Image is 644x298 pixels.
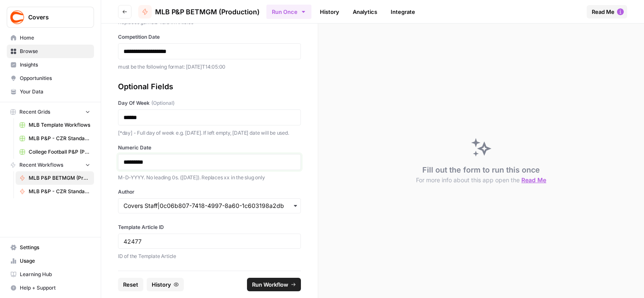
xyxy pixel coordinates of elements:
[7,159,94,171] button: Recent Workflows
[348,5,382,19] a: Analytics
[118,99,301,107] label: Day Of Week
[118,188,301,196] label: Author
[20,74,90,82] span: Opportunities
[20,284,90,292] span: Help + Support
[7,7,94,28] button: Workspace: Covers
[118,252,301,261] p: ID of the Template Article
[29,121,90,129] span: MLB Template Workflows
[118,81,301,93] div: Optional Fields
[123,280,138,289] span: Reset
[151,99,174,107] span: (Optional)
[7,106,94,118] button: Recent Grids
[118,63,301,71] p: must be the following format: [DATE]T14:05:00
[118,144,301,152] label: Numeric Date
[16,118,94,132] a: MLB Template Workflows
[19,108,50,116] span: Recent Grids
[147,278,184,291] button: History
[28,13,79,21] span: Covers
[20,48,90,55] span: Browse
[7,45,94,58] a: Browse
[7,254,94,268] a: Usage
[7,31,94,45] a: Home
[123,202,295,210] input: Covers Staff|0c06b807-7418-4997-8a60-1c603198a2db
[315,5,344,19] a: History
[155,7,260,17] span: MLB P&P BETMGM (Production)
[16,145,94,159] a: College Football P&P (Production) Grid
[16,185,94,198] a: MLB P&P - CZR Standard (Production)
[386,5,420,19] a: Integrate
[416,164,546,184] div: Fill out the form to run this once
[16,171,94,185] a: MLB P&P BETMGM (Production)
[118,223,301,231] label: Template Article ID
[521,176,546,184] span: Read Me
[118,129,301,137] p: [*day] - Full day of week e.g. [DATE]. If left empty, [DATE] date will be used.
[20,271,90,278] span: Learning Hub
[20,34,90,42] span: Home
[29,174,90,182] span: MLB P&P BETMGM (Production)
[247,278,301,291] button: Run Workflow
[592,8,614,16] span: Read Me
[416,176,546,184] button: For more info about this app open the Read Me
[7,281,94,295] button: Help + Support
[123,237,295,245] input: 42477
[29,188,90,195] span: MLB P&P - CZR Standard (Production)
[7,72,94,85] a: Opportunities
[7,58,94,72] a: Insights
[19,161,63,169] span: Recent Workflows
[10,10,25,25] img: Covers Logo
[118,33,301,41] label: Competition Date
[152,280,171,289] span: History
[7,241,94,254] a: Settings
[20,61,90,69] span: Insights
[29,148,90,156] span: College Football P&P (Production) Grid
[20,244,90,251] span: Settings
[138,5,260,19] a: MLB P&P BETMGM (Production)
[118,173,301,182] p: M-D-YYYY. No leading 0s. ([DATE]). Replaces xx in the slug only
[118,278,143,291] button: Reset
[20,88,90,96] span: Your Data
[7,85,94,98] a: Your Data
[29,135,90,142] span: MLB P&P - CZR Standard (Production) Grid
[252,280,288,289] span: Run Workflow
[20,257,90,265] span: Usage
[266,5,311,19] button: Run Once
[16,132,94,145] a: MLB P&P - CZR Standard (Production) Grid
[7,268,94,281] a: Learning Hub
[587,5,627,19] button: Read Me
